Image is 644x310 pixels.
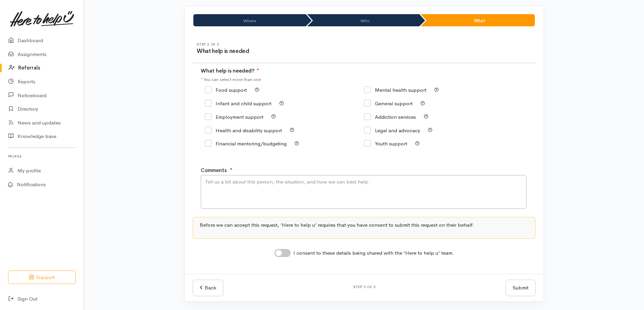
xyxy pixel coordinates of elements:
label: What help is needed? [201,67,259,75]
label: General support [364,101,413,106]
a: Back [193,280,223,296]
h6: Step 3 of 3 [231,285,497,289]
label: Financial mentoring/budgeting [205,141,287,146]
label: Infant and child support [205,101,271,106]
h6: Step 3 of 3 [197,43,364,46]
label: Health and disability support [205,128,282,133]
li: What [421,14,535,26]
label: Legal and advocacy [364,128,420,133]
label: Youth support [364,141,407,146]
button: Submit [506,280,536,296]
label: Food support [205,87,247,92]
label: Comments [201,167,227,174]
label: Addiction services [364,114,416,119]
li: Who [307,14,420,26]
label: I consent to these details being shared with the 'Here to help u' team. [293,249,454,257]
h3: What help is needed [197,48,364,55]
li: Where [193,14,306,26]
span: At least 1 option is required [257,67,259,74]
sup: ● [230,166,232,171]
label: Employment support [205,114,263,119]
h6: Profile [8,152,76,161]
button: Support [8,271,76,284]
sup: ● [257,67,259,72]
p: Before we can accept this request, ‘Here to help u’ requires that you have consent to submit this... [200,221,528,229]
label: Mental health support [364,87,426,92]
small: * You can select more than one [201,77,261,82]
